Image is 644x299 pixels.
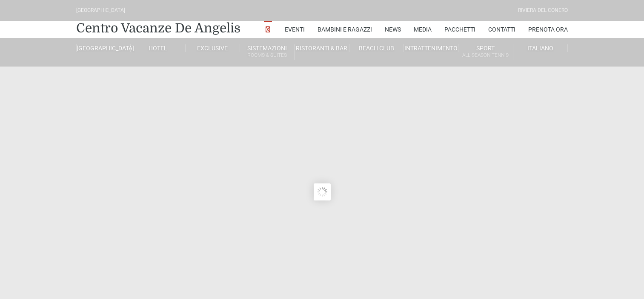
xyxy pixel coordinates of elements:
[444,21,475,38] a: Pacchetti
[240,51,294,59] small: Rooms & Suites
[318,21,372,38] a: Bambini e Ragazzi
[527,45,553,52] span: Italiano
[414,21,432,38] a: Media
[285,21,305,38] a: Eventi
[76,6,125,15] div: [GEOGRAPHIC_DATA]
[186,44,240,52] a: Exclusive
[458,44,513,60] a: SportAll Season Tennis
[385,21,401,38] a: News
[458,51,512,59] small: All Season Tennis
[240,44,295,60] a: SistemazioniRooms & Suites
[131,44,185,52] a: Hotel
[513,44,568,52] a: Italiano
[488,21,515,38] a: Contatti
[76,20,240,37] a: Centro Vacanze De Angelis
[295,44,349,52] a: Ristoranti & Bar
[349,44,404,52] a: Beach Club
[76,44,131,52] a: [GEOGRAPHIC_DATA]
[404,44,458,52] a: Intrattenimento
[528,21,568,38] a: Prenota Ora
[518,6,568,15] div: Riviera Del Conero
